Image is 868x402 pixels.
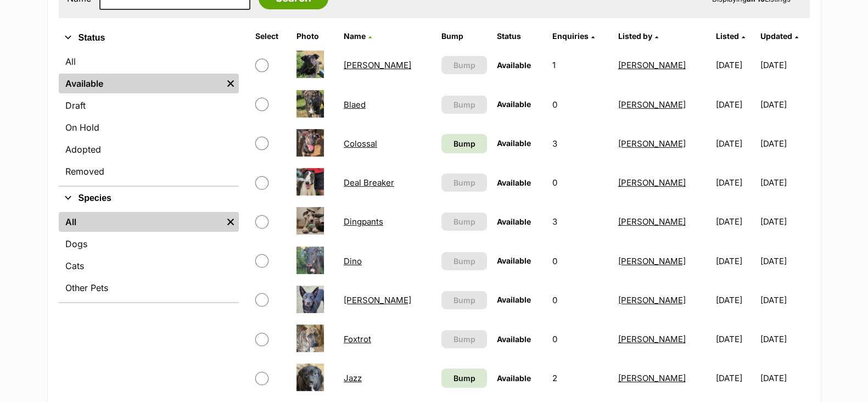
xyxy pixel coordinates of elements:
[441,252,487,270] button: Bump
[441,291,487,309] button: Bump
[548,203,613,241] td: 3
[497,373,531,383] span: Available
[618,373,686,383] a: [PERSON_NAME]
[59,139,239,159] a: Adopted
[344,99,366,110] a: Blaed
[492,27,547,45] th: Status
[344,373,362,383] a: Jazz
[712,281,759,319] td: [DATE]
[453,177,475,188] span: Bump
[441,56,487,74] button: Bump
[712,164,759,202] td: [DATE]
[441,369,487,388] a: Bump
[453,99,475,110] span: Bump
[344,31,372,41] a: Name
[497,295,531,304] span: Available
[760,125,808,163] td: [DATE]
[760,281,808,319] td: [DATE]
[453,294,475,306] span: Bump
[59,212,222,232] a: All
[251,27,291,45] th: Select
[441,96,487,114] button: Bump
[59,278,239,298] a: Other Pets
[441,330,487,348] button: Bump
[59,96,239,115] a: Draft
[716,31,745,41] a: Listed
[497,256,531,265] span: Available
[618,31,652,41] span: Listed by
[618,334,686,344] a: [PERSON_NAME]
[344,295,411,305] a: [PERSON_NAME]
[344,216,383,227] a: Dingpants
[760,31,798,41] a: Updated
[497,60,531,70] span: Available
[344,31,366,41] span: Name
[222,212,239,232] a: Remove filter
[618,60,686,70] a: [PERSON_NAME]
[441,134,487,153] a: Bump
[712,46,759,84] td: [DATE]
[497,138,531,148] span: Available
[441,174,487,192] button: Bump
[716,31,739,41] span: Listed
[59,52,239,71] a: All
[760,203,808,241] td: [DATE]
[453,372,475,384] span: Bump
[453,255,475,267] span: Bump
[618,31,658,41] a: Listed by
[760,164,808,202] td: [DATE]
[59,49,239,186] div: Status
[344,256,362,266] a: Dino
[59,118,239,137] a: On Hold
[59,161,239,181] a: Removed
[453,216,475,227] span: Bump
[344,138,377,149] a: Colossal
[548,125,613,163] td: 3
[548,86,613,124] td: 0
[497,217,531,226] span: Available
[344,60,411,70] a: [PERSON_NAME]
[712,86,759,124] td: [DATE]
[548,242,613,280] td: 0
[618,177,686,188] a: [PERSON_NAME]
[548,281,613,319] td: 0
[437,27,491,45] th: Bump
[760,320,808,358] td: [DATE]
[548,320,613,358] td: 0
[344,177,394,188] a: Deal Breaker
[59,256,239,276] a: Cats
[222,74,239,93] a: Remove filter
[292,27,338,45] th: Photo
[548,359,613,397] td: 2
[760,46,808,84] td: [DATE]
[497,178,531,187] span: Available
[59,31,239,45] button: Status
[59,74,222,93] a: Available
[552,31,589,41] span: translation missing: en.admin.listings.index.attributes.enquiries
[453,333,475,345] span: Bump
[59,191,239,205] button: Species
[618,295,686,305] a: [PERSON_NAME]
[344,334,371,344] a: Foxtrot
[712,203,759,241] td: [DATE]
[453,59,475,71] span: Bump
[712,359,759,397] td: [DATE]
[548,46,613,84] td: 1
[441,213,487,231] button: Bump
[59,210,239,302] div: Species
[760,31,792,41] span: Updated
[618,256,686,266] a: [PERSON_NAME]
[618,99,686,110] a: [PERSON_NAME]
[497,99,531,109] span: Available
[760,86,808,124] td: [DATE]
[548,164,613,202] td: 0
[59,234,239,254] a: Dogs
[760,359,808,397] td: [DATE]
[712,320,759,358] td: [DATE]
[497,334,531,344] span: Available
[760,242,808,280] td: [DATE]
[712,125,759,163] td: [DATE]
[618,216,686,227] a: [PERSON_NAME]
[712,242,759,280] td: [DATE]
[453,138,475,149] span: Bump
